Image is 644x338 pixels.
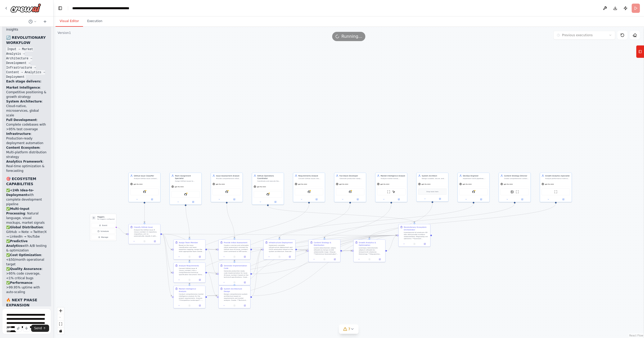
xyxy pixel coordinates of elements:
li: : Multi-platform distribution strategy [6,145,47,159]
strong: Quality Assurance [10,267,42,271]
button: Open in side panel [350,198,365,201]
g: Edge from 1e7075a7-e34d-48a2-b089-130336eb4dd0 to b4988f04-4667-4080-abea-3b37737a601c [297,248,352,252]
div: Assign Team MemberBased on the issue classification and team expertise mapping, assign the most a... [173,239,205,260]
div: GitHub Operations CoordinatorCoordinate and execute the complete GitHub issue management workflow... [252,173,284,205]
g: Edge from triggers to 541d63f6-a290-46b9-890a-c3523ce33633 [116,226,127,235]
div: Provide Initial AssessmentCreate a concise and actionable initial assessment comment for GitHub i... [218,239,250,260]
button: No output available [184,278,195,281]
button: No output available [229,304,240,307]
div: Design scalable, secure, and high-performance system architectures for cloud-native applications ... [422,177,447,180]
g: Edge from 541d63f6-a290-46b9-890a-c3523ce33633 to c4abfda6-57c0-4a34-8090-720e96778c36 [162,233,172,251]
div: Classify GitHub IssueAnalyze the GitHub issue #{issue_number} in repository {repository_url} to a... [128,224,160,244]
div: Convert GitHub issues into detailed technical specifications and requirements documents, extracti... [298,177,323,180]
button: Start a new chat [41,18,49,25]
img: Logo [10,3,41,13]
div: System Architecture DesignDesign comprehensive system architecture based on requirements and mark... [218,286,250,308]
div: Full-Stack DeveloperGenerate production-ready TypeScript/Python code based on technical specifica... [334,173,366,202]
span: gpt-4o-mini [421,183,430,185]
div: Infrastructure DeploymentImplement complete infrastructure deployment and CI/CD automation based ... [263,239,295,260]
div: System ArchitectDesign scalable, secure, and high-performance system architectures for cloud-nati... [416,173,448,202]
img: GitHub [307,190,311,193]
img: GitHub [266,193,269,196]
div: Create comprehensive content strategies across technical documentation, blog posts, social media,... [504,177,529,180]
img: ScrapeWebsiteTool [516,190,519,193]
div: Growth Analytics & OptimizationLoremipsu dolorsitametc adipiscin elitsedd eiu temporincidi utlabo... [353,239,385,262]
strong: System Architecture [6,100,42,103]
img: GitHub [143,190,146,193]
g: Edge from c4abfda6-57c0-4a34-8090-720e96778c36 to 256e7c42-ecab-46e6-91a0-09b320c52c96 [207,248,217,251]
button: No output available [139,240,150,243]
div: Conduct comprehensive market intelligence analysis for the project requirements. Analyze: **Compe... [179,293,204,301]
span: gpt-4o-mini [257,186,266,188]
div: TriggersNo triggers configuredEventScheduleManage [90,214,116,241]
strong: Analytics Framework [6,160,42,163]
strong: 🎯 ECOSYSTEM CAPABILITIES [6,177,36,186]
div: GitHub Operations Coordinator [257,174,282,180]
g: Edge from c4abfda6-57c0-4a34-8090-720e96778c36 to 838f588c-c564-4c69-9d7a-152d7c1ba823 [207,248,217,275]
div: Generate production-ready code implementation for issue #{issue_number} based on the technical sp... [224,270,249,278]
img: ScrapeWebsiteTool [387,190,390,193]
li: : Cloud-native, microservices, global scale [6,99,47,118]
g: Edge from 51369883-3074-482e-8c5e-962477a3f3f5 to b4988f04-4667-4080-abea-3b37737a601c [342,249,352,252]
span: Previous executions [562,33,593,37]
button: No output available [319,258,330,261]
g: Edge from fae16b7e-04ea-42a4-99ac-64df1d021f71 to c4abfda6-57c0-4a34-8090-720e96778c36 [184,203,191,238]
li: : Real-time optimization & forecasting [6,159,47,173]
button: Click to speak your automation idea [23,325,30,332]
span: gpt-4o-mini [175,186,184,188]
div: Content Strategy & Distribution [314,241,339,246]
div: Requirements AnalystConvert GitHub issues into detailed technical specifications and requirements... [293,173,325,202]
div: Revolutionary Ecosystem Orchestrator [404,226,429,231]
div: Analyze Requirements [179,264,199,267]
strong: <24h Idea-to-Deployment [6,189,34,197]
button: Open in side panel [330,258,339,261]
div: Loremi dolorsitametc adipisc elitsedd eiu tempo-incidid utlaboreetdo magn. Aliquae: **Adminimve Q... [314,247,339,255]
button: Open in side panel [227,198,242,201]
button: Execution [83,16,106,27]
div: Assign GitHub issues to appropriate team members based on expertise mapping and issue classificat... [175,180,200,182]
div: Revolutionary Ecosystem OrchestratorLoremipsumd sit ametcons AD-elits doeiusmodte incididun utlab... [398,224,430,247]
g: Edge from 1e7075a7-e34d-48a2-b089-130336eb4dd0 to eb1b7944-7679-4277-97bb-f74f29f92db4 [297,234,397,251]
button: fit view [57,321,64,327]
button: 7 [339,324,359,334]
button: Open in side panel [515,198,530,201]
g: Edge from f4b7f57c-5937-4cd3-be7a-c002cf21e329 to 831fa9b3-99ed-4cb0-a08c-72d5e00fc1d7 [188,203,393,284]
strong: 🔄 REVOLUTIONARY WORKFLOW [6,35,46,45]
g: Edge from f39a1176-c15a-4634-a68e-c25eb67327e5 to 1e7075a7-e34d-48a2-b089-130336eb4dd0 [278,203,475,238]
div: Team Assignment SpecialistAssign GitHub issues to appropriate team members based on expertise map... [169,173,202,205]
button: zoom in [57,307,64,314]
button: Send [31,325,49,332]
p: No triggers configured [97,218,114,220]
div: Market Intelligence AnalystAnalyze market trends, competitor intelligence, user feedback, and soc... [375,173,407,202]
div: Based on the issue classification and team expertise mapping, assign the most appropriate team me... [179,244,204,252]
img: GitHub [225,190,228,193]
div: Convert GitHub issue #{issue_number} into a comprehensive technical specification document. Extra... [179,267,204,276]
div: Implement complete infrastructure deployment and CI/CD automation based on the system architectur... [269,244,294,252]
g: Edge from eff80bcb-c113-44e8-9546-7534d890ae21 to 32e59588-9c37-4262-9df4-943cf565e432 [188,203,310,261]
button: No output available [409,242,420,246]
span: Schedule [101,230,109,233]
button: Visual Editor [56,16,83,27]
div: Coordinate and execute the complete GitHub issue management workflow, ensuring all labeling, assi... [257,180,282,182]
div: Provide Initial Assessment [224,241,247,244]
button: Open in side panel [145,198,159,201]
strong: Performance [10,281,32,285]
button: Upload files [15,325,22,332]
strong: Full Development [6,118,37,122]
div: Issue Assessment Analyst [216,174,241,177]
button: No output available [274,255,285,258]
g: Edge from 51369883-3074-482e-8c5e-962477a3f3f5 to eb1b7944-7679-4277-97bb-f74f29f92db4 [342,234,397,252]
button: Open in side panel [433,197,447,200]
div: Growth Analytics & Optimization [359,241,384,246]
span: Send [34,326,42,330]
div: Analyze performance metrics across all channels, conduct A/B testing, track user engagement, and ... [545,177,570,180]
button: Open in side panel [240,304,249,307]
span: gpt-4o-mini [133,183,142,185]
div: Analyze GitHub issue content and automatically classify issues with appropriate labels (bug, feat... [134,177,159,180]
strong: Predictive Analytics [6,239,28,248]
div: React Flow controls [57,307,64,334]
button: toggle interactivity [57,327,64,334]
button: No output available [229,255,240,258]
div: Full-Stack Developer [339,174,364,177]
span: Event [102,224,107,227]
